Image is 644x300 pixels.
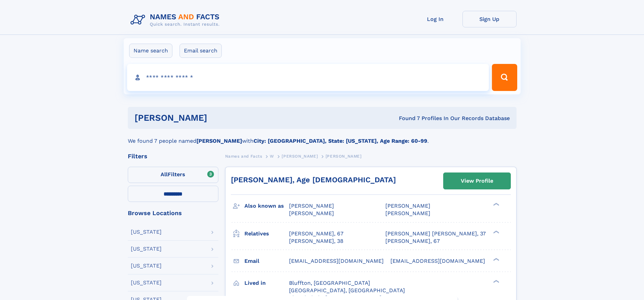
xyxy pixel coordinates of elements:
[289,230,343,237] a: [PERSON_NAME], 67
[244,228,289,239] h3: Relatives
[254,138,427,144] b: City: [GEOGRAPHIC_DATA], State: [US_STATE], Age Range: 60-99
[289,210,334,216] span: [PERSON_NAME]
[128,129,517,145] div: We found 7 people named with .
[444,173,510,189] a: View Profile
[129,44,172,58] label: Name search
[282,154,318,159] span: [PERSON_NAME]
[131,229,162,235] div: [US_STATE]
[289,237,343,245] a: [PERSON_NAME], 38
[225,152,262,160] a: Names and Facts
[385,230,486,237] a: [PERSON_NAME] [PERSON_NAME], 37
[135,114,303,122] h1: [PERSON_NAME]
[492,257,500,261] div: ❯
[462,11,517,27] a: Sign Up
[289,258,384,264] span: [EMAIL_ADDRESS][DOMAIN_NAME]
[270,152,274,160] a: W
[289,287,405,294] span: [GEOGRAPHIC_DATA], [GEOGRAPHIC_DATA]
[282,152,318,160] a: [PERSON_NAME]
[231,176,396,184] a: [PERSON_NAME], Age [DEMOGRAPHIC_DATA]
[131,263,162,269] div: [US_STATE]
[131,280,162,285] div: [US_STATE]
[492,64,517,91] button: Search Button
[270,154,274,159] span: W
[244,255,289,267] h3: Email
[492,202,500,207] div: ❯
[244,277,289,289] h3: Lived in
[128,210,218,216] div: Browse Locations
[385,203,430,209] span: [PERSON_NAME]
[303,115,510,122] div: Found 7 Profiles In Our Records Database
[128,153,218,159] div: Filters
[161,171,168,178] span: All
[385,210,430,216] span: [PERSON_NAME]
[326,154,362,159] span: [PERSON_NAME]
[128,11,225,29] img: Logo Names and Facts
[196,138,242,144] b: [PERSON_NAME]
[385,237,440,245] a: [PERSON_NAME], 67
[408,11,462,27] a: Log In
[131,246,162,252] div: [US_STATE]
[244,200,289,212] h3: Also known as
[289,280,370,286] span: Bluffton, [GEOGRAPHIC_DATA]
[180,44,222,58] label: Email search
[390,258,485,264] span: [EMAIL_ADDRESS][DOMAIN_NAME]
[492,230,500,234] div: ❯
[128,167,218,183] label: Filters
[289,203,334,209] span: [PERSON_NAME]
[461,173,493,189] div: View Profile
[492,279,500,283] div: ❯
[127,64,489,91] input: search input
